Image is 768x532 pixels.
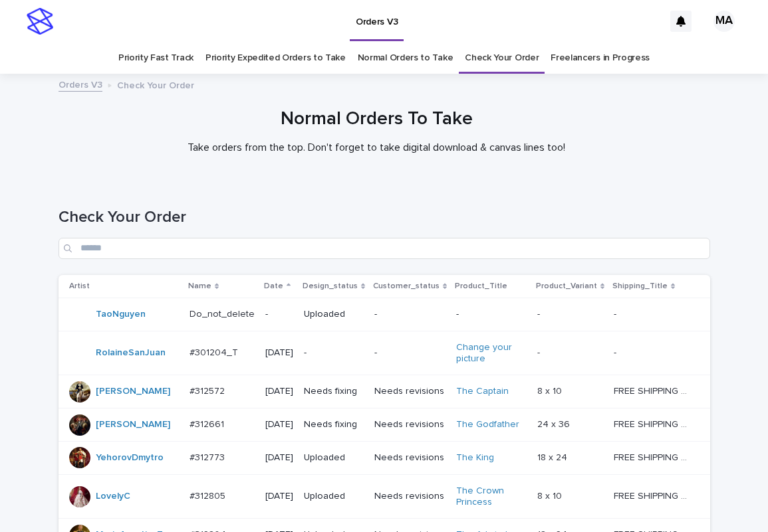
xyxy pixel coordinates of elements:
a: The Captain [456,386,509,397]
tr: TaoNguyen Do_not_deleteDo_not_delete -Uploaded---- -- [59,298,710,331]
p: - [537,306,543,320]
p: - [456,309,527,320]
a: The Crown Princess [456,486,527,508]
p: Needs revisions [374,419,446,430]
p: - [265,309,293,320]
p: Design_status [303,279,358,294]
p: Needs revisions [374,491,446,502]
a: Priority Fast Track [118,43,193,74]
a: Freelancers in Progress [551,43,650,74]
p: - [537,345,543,359]
p: Date [264,279,283,294]
img: stacker-logo-s-only.png [27,8,53,35]
p: Artist [69,279,90,294]
p: [DATE] [265,452,293,464]
a: The Godfather [456,419,519,430]
p: [DATE] [265,347,293,359]
p: Customer_status [373,279,440,294]
p: Check Your Order [117,77,194,92]
p: - [374,347,446,359]
p: FREE SHIPPING - preview in 1-2 business days, after your approval delivery will take 5-10 b.d. [614,416,691,430]
a: [PERSON_NAME] [96,419,170,430]
a: Normal Orders to Take [358,43,453,74]
tr: LovelyC #312805#312805 [DATE]UploadedNeeds revisionsThe Crown Princess 8 x 108 x 10 FREE SHIPPING... [59,474,710,519]
p: Needs fixing [304,386,364,397]
a: RolaineSanJuan [96,347,166,359]
p: Shipping_Title [612,279,668,294]
p: 18 x 24 [537,450,570,464]
p: #312773 [190,450,227,464]
p: FREE SHIPPING - preview in 1-2 business days, after your approval delivery will take 5-10 b.d. [614,488,691,502]
p: #312805 [190,488,228,502]
a: LovelyC [96,491,130,502]
p: Uploaded [304,491,364,502]
tr: YehorovDmytro #312773#312773 [DATE]UploadedNeeds revisionsThe King 18 x 2418 x 24 FREE SHIPPING -... [59,441,710,474]
p: Uploaded [304,452,364,464]
p: 8 x 10 [537,383,565,397]
p: #312661 [190,416,227,430]
p: Needs revisions [374,386,446,397]
a: [PERSON_NAME] [96,386,170,397]
p: 8 x 10 [537,488,565,502]
p: FREE SHIPPING - preview in 1-2 business days, after your approval delivery will take 5-10 b.d. [614,383,691,397]
p: Product_Variant [536,279,597,294]
p: #312572 [190,383,227,397]
p: Product_Title [455,279,507,294]
p: - [374,309,446,320]
p: Take orders from the top. Don't forget to take digital download & canvas lines too! [110,141,642,154]
tr: [PERSON_NAME] #312661#312661 [DATE]Needs fixingNeeds revisionsThe Godfather 24 x 3624 x 36 FREE S... [59,408,710,442]
a: Orders V3 [59,76,102,92]
p: Name [188,279,211,294]
p: Uploaded [304,309,364,320]
a: The King [456,452,494,464]
p: FREE SHIPPING - preview in 1-2 business days, after your approval delivery will take 5-10 b.d. [614,450,691,464]
p: Needs fixing [304,419,364,430]
h1: Check Your Order [59,208,710,227]
tr: [PERSON_NAME] #312572#312572 [DATE]Needs fixingNeeds revisionsThe Captain 8 x 108 x 10 FREE SHIPP... [59,375,710,408]
p: #301204_T [190,345,241,359]
a: TaoNguyen [96,309,146,320]
p: [DATE] [265,491,293,502]
h1: Normal Orders To Take [51,108,702,131]
a: YehorovDmytro [96,452,164,464]
p: - [614,345,619,359]
tr: RolaineSanJuan #301204_T#301204_T [DATE]--Change your picture -- -- [59,331,710,375]
div: MA [713,11,735,32]
p: [DATE] [265,386,293,397]
p: Needs revisions [374,452,446,464]
input: Search [59,238,710,259]
p: - [614,306,619,320]
p: Do_not_delete [190,306,257,320]
p: 24 x 36 [537,416,573,430]
p: [DATE] [265,419,293,430]
a: Change your picture [456,342,527,365]
a: Priority Expedited Orders to Take [205,43,346,74]
p: - [304,347,364,359]
a: Check Your Order [465,43,539,74]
